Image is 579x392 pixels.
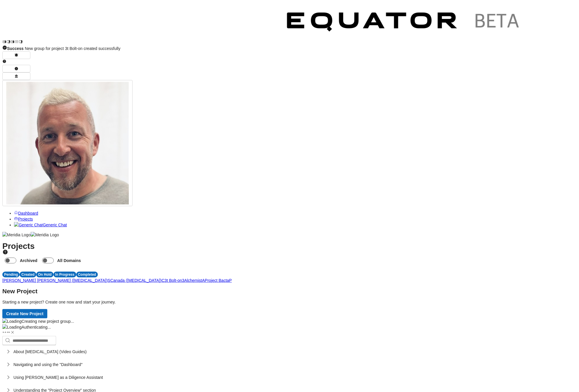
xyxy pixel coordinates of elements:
span: C [162,278,164,283]
button: About [MEDICAL_DATA] (Video Guides) [2,345,577,358]
h1: Projects [2,243,577,266]
img: Loading [2,318,22,324]
img: Loading [2,324,22,330]
strong: Success [7,46,24,51]
span: Dashboard [18,211,38,216]
div: In Progress [53,272,76,277]
span: Projects [18,217,33,221]
a: [PERSON_NAME] [PERSON_NAME] ([MEDICAL_DATA])S [2,278,110,283]
a: Canada ([MEDICAL_DATA])C [110,278,164,283]
span: New group for project 3t Bolt-on created successfully [7,46,120,51]
img: Customer Logo [277,2,531,44]
img: Profile Icon [6,82,129,204]
span: S [108,278,110,283]
a: Projects [14,217,33,221]
span: Authenticating... [22,325,51,329]
span: P [229,278,232,283]
button: Navigating and using the "Dashboard" [2,358,577,371]
a: Dashboard [14,211,38,216]
div: Created [20,272,36,277]
a: Generic ChatGeneric Chat [14,223,67,227]
label: Archived [19,255,40,266]
p: Starting a new project? Create one now and start your journey. [2,299,577,305]
button: Using [PERSON_NAME] as a Diligence Assistant [2,371,577,384]
span: Creating new project group... [22,319,74,324]
img: Meridia Logo [31,232,59,238]
img: Generic Chat [14,222,43,228]
h2: New Project [2,288,577,294]
span: A [202,278,205,283]
a: 3t Bolt-on3 [164,278,184,283]
label: All Domains [56,255,83,266]
img: Customer Logo [23,2,277,44]
div: On Hold [36,272,53,277]
span: Generic Chat [43,223,67,227]
span: 3 [182,278,184,283]
img: Meridia Logo [2,232,31,238]
a: Project BactaP [205,278,232,283]
a: AlchemistA [184,278,205,283]
div: Pending [2,272,20,277]
button: Create New Project [2,309,47,318]
div: Completed [76,272,98,277]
